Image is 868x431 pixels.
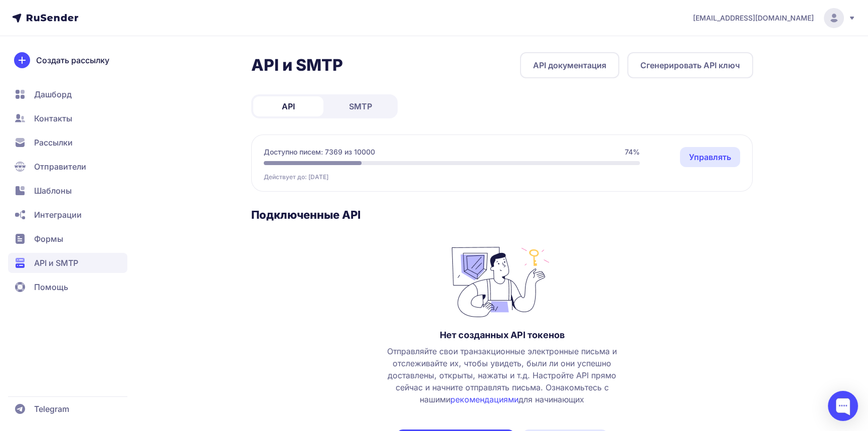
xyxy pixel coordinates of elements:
[34,281,68,293] span: Помощь
[34,209,82,221] span: Интеграции
[36,54,109,66] span: Создать рассылку
[251,208,753,222] h3: Подключенные API
[680,147,740,167] a: Управлять
[282,100,295,112] span: API
[34,136,73,149] span: Рассылки
[34,233,63,245] span: Формы
[264,147,375,157] span: Доступно писем: 7369 из 10000
[34,185,72,197] span: Шаблоны
[34,403,69,415] span: Telegram
[625,147,640,157] span: 74%
[8,399,127,419] a: Telegram
[34,161,86,173] span: Отправители
[440,329,565,341] h3: Нет созданных API токенов
[450,394,518,404] a: рекомендациями
[627,52,753,78] button: Сгенерировать API ключ
[378,345,626,405] span: Отправляйте свои транзакционные электронные письма и отслеживайте их, чтобы увидеть, были ли они ...
[34,257,78,269] span: API и SMTP
[251,55,343,75] h2: API и SMTP
[34,112,72,124] span: Контакты
[325,96,396,116] a: SMTP
[349,100,372,112] span: SMTP
[264,173,328,181] span: Действует до: [DATE]
[34,88,72,100] span: Дашборд
[253,96,323,116] a: API
[693,13,814,23] span: [EMAIL_ADDRESS][DOMAIN_NAME]
[520,52,619,78] a: API документация
[452,242,552,317] img: no_photo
